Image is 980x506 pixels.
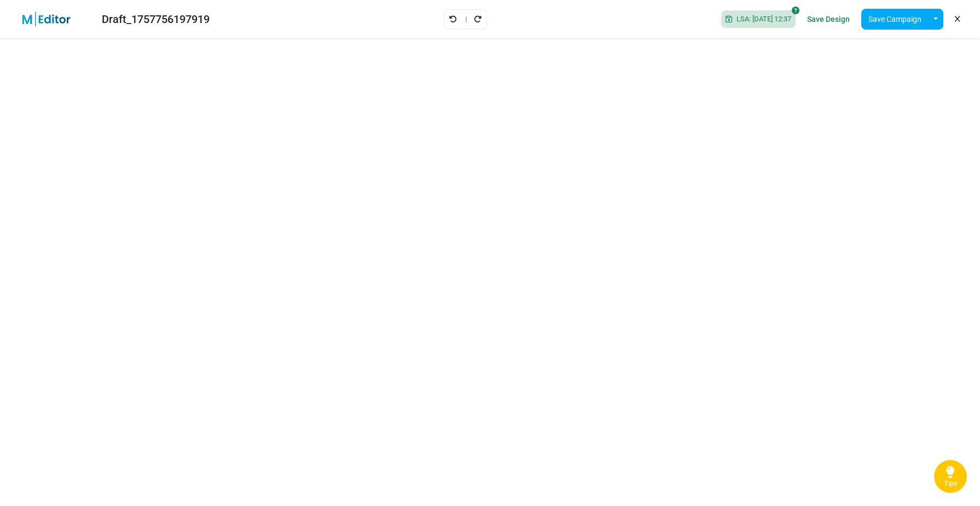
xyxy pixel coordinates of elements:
[732,15,791,24] span: LSA: [DATE] 12:37
[804,10,853,28] a: Save Design
[792,7,799,14] i: SoftSave® is off
[861,9,929,30] button: Save Campaign
[944,479,958,488] span: Tips
[449,12,457,26] a: Undo
[102,11,210,27] div: Draft_1757756197919
[473,12,482,26] a: Redo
